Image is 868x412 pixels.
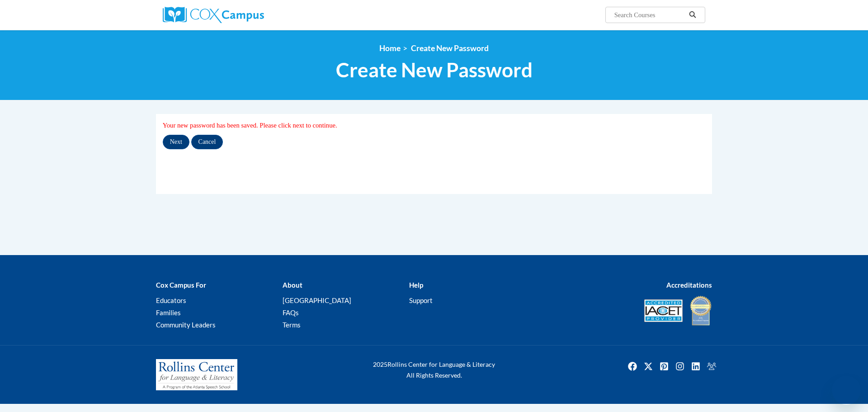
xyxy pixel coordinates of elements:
span: Create New Password [336,58,533,82]
button: Search [686,9,699,20]
input: Search Courses [613,9,686,20]
img: LinkedIn icon [689,359,703,374]
span: Your new password has been saved. Please click next to continue. [163,122,337,129]
a: Facebook [625,359,640,374]
a: Instagram [673,359,687,374]
b: Help [409,281,423,289]
b: About [283,281,302,289]
a: Pinterest [657,359,671,374]
input: Cancel [191,135,223,149]
img: Twitter icon [641,359,656,374]
img: IDA® Accredited [689,295,712,327]
a: Educators [156,296,186,304]
iframe: Button to launch messaging window [832,376,861,405]
a: Support [409,296,433,304]
b: Cox Campus For [156,281,206,289]
img: Instagram icon [673,359,687,374]
a: Terms [283,321,301,329]
a: FAQs [283,308,299,317]
a: Linkedin [689,359,703,374]
span: 2025 [373,360,387,368]
img: Facebook icon [625,359,640,374]
img: Pinterest icon [657,359,671,374]
img: Rollins Center for Language & Literacy - A Program of the Atlanta Speech School [156,359,237,391]
span: Create New Password [411,43,489,53]
div: Rollins Center for Language & Literacy All Rights Reserved. [339,359,529,381]
input: Next [163,135,189,149]
a: Community Leaders [156,321,216,329]
a: Twitter [641,359,656,374]
a: Families [156,308,181,317]
a: Cox Campus [163,7,335,23]
a: [GEOGRAPHIC_DATA] [283,296,351,304]
img: Facebook group icon [704,359,719,374]
img: Accredited IACET® Provider [644,299,683,322]
b: Accreditations [666,281,712,289]
img: Cox Campus [163,7,264,23]
a: Home [379,43,401,53]
a: Facebook Group [704,359,719,374]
